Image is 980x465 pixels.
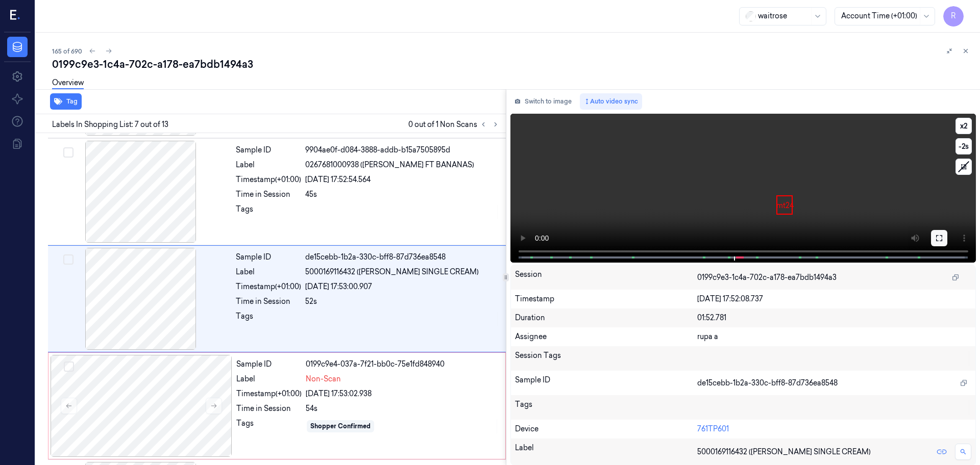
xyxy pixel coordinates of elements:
[955,118,972,134] button: x2
[510,93,576,110] button: Switch to image
[236,311,301,327] div: Tags
[515,375,698,391] div: Sample ID
[236,189,301,200] div: Time in Session
[697,424,971,434] div: 761TP601
[408,118,502,131] span: 0 out of 1 Non Scans
[515,399,698,416] div: Tags
[236,252,301,263] div: Sample ID
[943,6,964,27] button: R
[236,359,302,370] div: Sample ID
[305,267,479,277] span: 5000169116432 ([PERSON_NAME] SINGLE CREAM)
[515,313,698,323] div: Duration
[515,424,698,434] div: Device
[515,269,698,286] div: Session
[697,447,871,457] span: 5000169116432 ([PERSON_NAME] SINGLE CREAM)
[305,160,474,170] span: 0267681000938 ([PERSON_NAME] FT BANANAS)
[236,174,301,185] div: Timestamp (+01:00)
[236,403,302,414] div: Time in Session
[305,252,500,263] div: de15cebb-1b2a-330c-bff8-87d736ea8548
[955,138,972,154] button: -2s
[305,281,500,292] div: [DATE] 17:53:00.907
[697,272,837,283] span: 0199c9e3-1c4a-702c-a178-ea7bdb1494a3
[306,389,499,399] div: [DATE] 17:53:02.938
[236,281,301,292] div: Timestamp (+01:00)
[236,160,301,170] div: Label
[515,350,698,367] div: Session Tags
[306,359,499,370] div: 0199c9e4-037a-7f21-bb0c-75e1fd848940
[52,57,972,71] div: 0199c9e3-1c4a-702c-a178-ea7bdb1494a3
[697,313,971,323] div: 01:52.781
[236,204,301,220] div: Tags
[305,189,500,200] div: 45s
[515,331,698,342] div: Assignee
[697,294,971,304] div: [DATE] 17:52:08.737
[52,77,84,89] a: Overview
[52,47,82,56] span: 165 of 690
[236,418,302,434] div: Tags
[52,119,168,130] span: Labels In Shopping List: 7 out of 13
[310,422,371,431] div: Shopper Confirmed
[236,374,302,384] div: Label
[305,145,500,156] div: 9904ae0f-d084-3888-addb-b15a7505895d
[50,93,82,110] button: Tag
[236,145,301,156] div: Sample ID
[236,267,301,277] div: Label
[515,294,698,304] div: Timestamp
[697,331,971,342] div: rupa a
[63,254,73,265] button: Select row
[305,296,500,307] div: 52s
[306,403,499,414] div: 54s
[236,389,302,399] div: Timestamp (+01:00)
[515,443,698,461] div: Label
[305,174,500,185] div: [DATE] 17:52:54.564
[306,374,341,384] span: Non-Scan
[63,147,73,158] button: Select row
[236,296,301,307] div: Time in Session
[580,93,642,110] button: Auto video sync
[697,378,838,389] span: de15cebb-1b2a-330c-bff8-87d736ea8548
[64,361,74,372] button: Select row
